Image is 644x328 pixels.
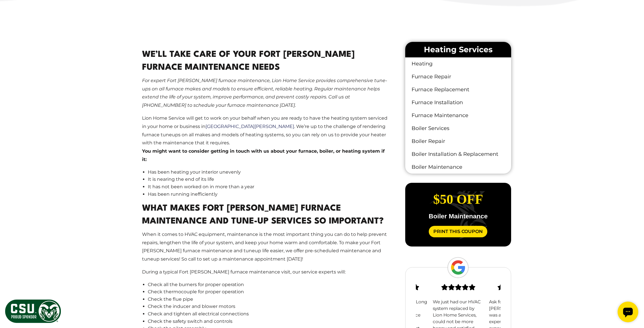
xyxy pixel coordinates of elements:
[405,70,511,83] a: Furnace Repair
[405,96,511,109] a: Furnace Installation
[142,78,387,108] em: For expert Fort [PERSON_NAME] furnace maintenance, Lion Home Service provides comprehensive tune-...
[148,288,389,296] li: Check thermocouple for proper operation
[142,148,385,162] strong: You might want to consider getting in touch with us about your furnace, boiler, or heating system...
[4,299,62,324] img: CSU Sponsor Badge
[148,191,389,198] li: Has been running inefficiently
[148,176,389,183] li: It is nearing the end of its life
[405,161,511,174] a: Boiler Maintenance
[429,226,487,237] a: Print This Coupon
[2,2,23,23] div: Open chat widget
[148,318,389,325] li: Check the safety switch and controls
[433,192,483,207] span: $50 off
[405,57,511,70] a: Heating
[405,83,511,96] a: Furnace Replacement
[405,42,511,57] li: Heating Services
[205,124,294,129] a: [GEOGRAPHIC_DATA][PERSON_NAME]
[148,296,389,303] li: Check the flue pipe
[405,135,511,148] a: Boiler Repair
[148,183,389,191] li: It has not been worked on in more than a year
[142,114,389,164] p: Lion Home Service will get to work on your behalf when you are ready to have the heating system s...
[142,268,389,276] p: During a typical Fort [PERSON_NAME] furnace maintenance visit, our service experts will:
[405,122,511,135] a: Boiler Services
[148,168,389,176] li: Has been heating your interior unevenly
[405,109,511,122] a: Furnace Maintenance
[410,213,507,220] p: Boiler Maintenance
[148,310,389,318] li: Check and tighten all electrical connections
[148,281,389,288] li: Check all the burners for proper operation
[142,48,389,74] h2: We’ll Take Care of Your Fort [PERSON_NAME] Furnace Maintenance Needs
[142,230,389,263] p: When it comes to HVAC equipment, maintenance is the most important thing you can do to help preve...
[405,148,511,161] a: Boiler Installation & Replacement
[148,303,389,310] li: Check the inducer and blower motors
[142,202,389,228] h2: What Makes Fort [PERSON_NAME] Furnace Maintenance And Tune-Up Services So Important?
[447,257,469,278] img: Google Logo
